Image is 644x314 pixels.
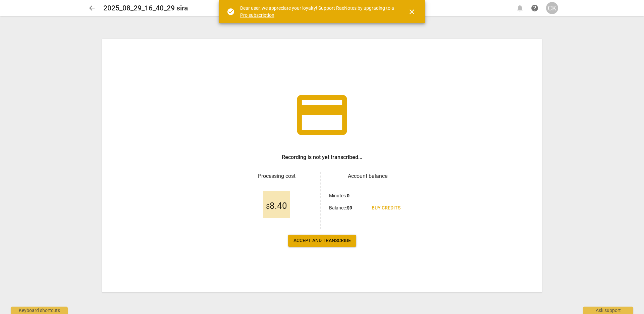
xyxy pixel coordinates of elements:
[282,153,362,161] h3: Recording is not yet transcribed...
[266,202,270,210] span: $
[347,205,352,210] b: $ 9
[292,85,352,145] span: credit_card
[266,201,287,211] span: 8.40
[240,5,396,18] div: Dear user, we appreciate your loyalty! Support RaeNotes by upgrading to a
[329,172,406,180] h3: Account balance
[288,235,356,247] button: Accept and transcribe
[583,307,633,314] div: Ask support
[227,8,235,16] span: check_circle
[408,8,416,16] span: close
[347,193,350,198] b: 0
[88,4,96,12] span: arrow_back
[366,202,406,214] a: Buy credits
[329,204,352,211] p: Balance :
[11,307,68,314] div: Keyboard shortcuts
[293,237,351,244] span: Accept and transcribe
[531,4,539,12] span: help
[546,2,558,14] button: CK
[240,12,274,18] a: Pro subscription
[372,205,400,211] span: Buy credits
[238,172,315,180] h3: Processing cost
[404,4,420,20] button: Close
[103,4,188,12] h2: 2025_08_29_16_40_29 sira
[329,192,350,199] p: Minutes :
[529,2,541,14] a: Help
